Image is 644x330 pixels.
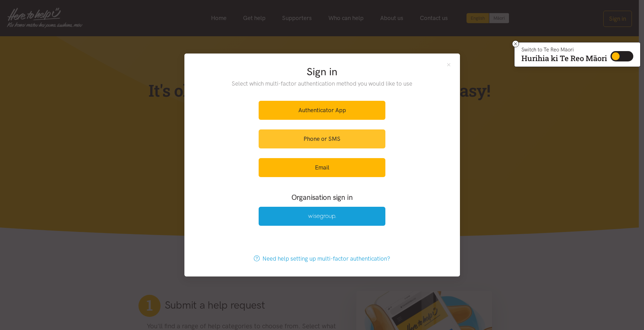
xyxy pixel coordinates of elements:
a: Authenticator App [259,101,385,120]
img: Wise Group [308,214,336,220]
a: Email [259,158,385,177]
h3: Organisation sign in [240,192,404,202]
a: Need help setting up multi-factor authentication? [247,249,397,268]
p: Hurihia ki Te Reo Māori [521,55,607,61]
p: Switch to Te Reo Māori [521,48,607,52]
button: Close [446,62,452,68]
a: Phone or SMS [259,129,385,148]
h2: Sign in [218,65,426,79]
p: Select which multi-factor authentication method you would like to use [218,79,426,88]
